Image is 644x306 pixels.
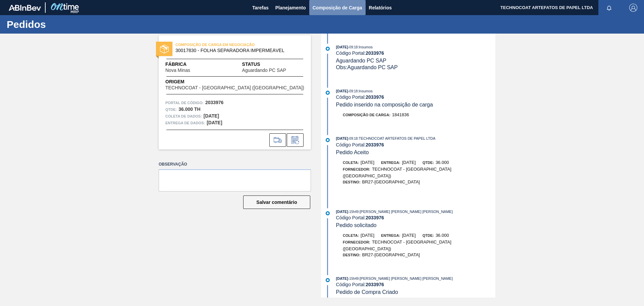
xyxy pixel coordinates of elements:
[176,107,177,112] font: :
[336,102,433,107] font: Pedido inserido na composição de carga
[349,89,358,93] font: 09:18
[336,94,366,100] font: Código Portal:
[165,85,304,90] font: TECHNOCOAT - [GEOGRAPHIC_DATA] ([GEOGRAPHIC_DATA])
[361,160,374,165] font: [DATE]
[369,5,392,10] font: Relatórios
[349,277,359,280] font: 15h49
[359,276,360,280] font: :
[204,113,219,119] font: [DATE]
[336,289,398,295] font: Pedido de Compra Criado
[343,239,451,251] font: TECHNOCOAT - [GEOGRAPHIC_DATA] ([GEOGRAPHIC_DATA])
[242,61,260,67] font: Status
[336,45,348,49] font: [DATE]
[336,149,369,155] font: Pedido Aceito
[348,277,349,280] font: -
[359,45,373,49] font: Insumos
[343,167,370,171] font: Fornecedor:
[422,161,434,165] font: Qtde:
[402,160,416,165] font: [DATE]
[165,68,190,73] font: Nova Minas
[381,233,400,237] font: Entrega:
[347,64,397,70] font: Aguardando PC SAP
[175,41,269,48] span: COMPOSIÇÃO DE CARGA EM NEGOCIAÇÃO
[381,161,400,165] font: Entrega:
[165,107,176,112] font: Qtde
[348,45,349,49] font: -
[326,47,330,51] img: atual
[349,210,359,214] font: 15h49
[336,89,348,93] font: [DATE]
[336,215,366,220] font: Código Portal:
[287,133,304,147] div: Informar alteração no pedido
[629,4,637,12] img: Sair
[336,210,348,214] font: [DATE]
[336,222,377,228] font: Pedido solicitado
[313,5,362,10] font: Composição de Carga
[360,210,453,214] font: [PERSON_NAME] [PERSON_NAME] [PERSON_NAME]
[358,45,359,49] font: :
[159,162,187,167] font: Observação
[336,142,366,147] font: Código Portal:
[336,58,386,63] font: Aguardando PC SAP
[362,252,420,257] font: BR27-[GEOGRAPHIC_DATA]
[175,48,284,53] font: 30017830 - FOLHA SEPARADORA IMPERMEÁVEL
[359,210,360,214] font: :
[358,89,359,93] font: :
[343,113,389,117] font: Composição de Carga
[361,233,374,238] font: [DATE]
[207,120,222,125] font: [DATE]
[343,233,359,237] font: Coleta:
[326,278,330,282] img: atual
[358,136,359,140] font: :
[402,233,416,238] font: [DATE]
[366,50,384,56] font: 2033976
[165,114,202,118] font: Coleta de dados:
[336,282,366,287] font: Código Portal:
[598,3,620,12] button: Notificações
[362,179,420,184] font: BR27-[GEOGRAPHIC_DATA]
[366,282,384,287] font: 2033976
[178,106,200,112] font: 36.000 TH
[252,5,269,10] font: Tarefas
[326,211,330,215] img: atual
[336,136,348,140] font: [DATE]
[343,180,361,184] font: Destino:
[343,240,370,244] font: Fornecedor:
[205,100,224,105] font: 2033976
[343,161,359,165] font: Coleta:
[275,5,306,10] font: Planejamento
[165,61,186,67] font: Fábrica
[7,19,46,30] font: Pedidos
[336,276,348,280] font: [DATE]
[348,210,349,214] font: -
[349,137,358,140] font: 09:18
[360,276,453,280] font: [PERSON_NAME] [PERSON_NAME] [PERSON_NAME]
[500,5,593,10] font: TECHNOCOAT ARTEFATOS DE PAPEL LTDA
[165,79,184,84] font: Origem
[366,142,384,147] font: 2033976
[348,137,349,140] font: -
[175,48,297,53] span: 30017830 - FOLHA SEPARADORA IMPERMEÁVEL
[269,133,286,147] div: Ir para Composição de Carga
[165,121,205,125] font: Entrega de dados:
[359,136,435,140] font: TECHNOCOAT ARTEFATOS DE PAPEL LTDA
[242,68,286,73] font: Aguardando PC SAP
[243,195,310,209] button: Salvar comentário
[256,200,297,205] font: Salvar comentário
[366,215,384,220] font: 2033976
[349,45,358,49] font: 09:18
[392,112,409,117] font: 1841836
[422,233,434,237] font: Qtde:
[160,45,169,53] img: status
[436,160,449,165] font: 36.000
[343,253,361,257] font: Destino:
[326,91,330,95] img: atual
[359,89,373,93] font: Insumos
[336,64,347,70] font: Obs:
[436,233,449,238] font: 36.000
[348,89,349,93] font: -
[389,113,390,117] font: :
[366,94,384,100] font: 2033976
